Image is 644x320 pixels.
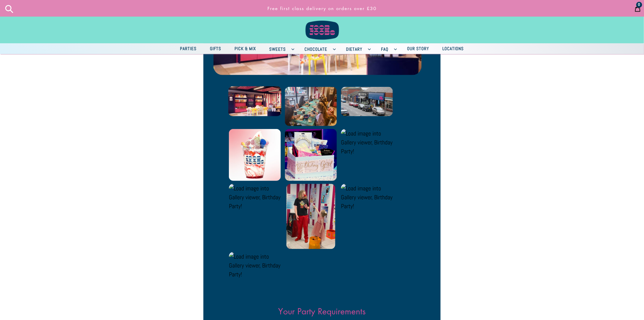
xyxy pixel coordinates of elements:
a: Free first class delivery on orders over £30 [203,3,441,14]
span: Parties [177,45,200,52]
span: Our Story [404,45,432,52]
span: Pick & Mix [232,45,259,52]
a: Pick & Mix [229,44,262,53]
span: 0 [638,3,640,7]
h2: Your Party Requirements [222,305,422,317]
img: Load image into Gallery viewer, Birthday Party! [341,184,393,211]
a: Gifts [204,44,227,53]
img: Load image into Gallery viewer, Birthday Party! [286,184,335,249]
img: Load image into Gallery viewer, Birthday Party! [229,184,281,211]
img: Load image into Gallery viewer, Birthday Party! [341,129,393,156]
span: Gifts [207,45,224,52]
button: Chocolate [299,43,339,54]
span: Sweets [267,45,289,53]
a: Locations [437,44,470,53]
button: Dietary [340,43,374,54]
img: Load image into Gallery viewer, Birthday Party! [229,252,281,279]
span: Chocolate [302,45,331,53]
button: FAQ [375,43,400,54]
button: Sweets [264,43,297,54]
span: Dietary [343,45,366,53]
img: Load image into Gallery viewer, Birthday Party! [229,129,281,181]
a: 0 [632,1,644,16]
a: Parties [174,44,203,53]
img: Load image into Gallery viewer, Birthday Party! [285,87,337,126]
img: Load image into Gallery viewer, Birthday Party! [341,87,393,116]
img: Load image into Gallery viewer, Birthday Party! [228,86,281,116]
a: Our Story [401,44,435,53]
p: Free first class delivery on orders over £30 [206,3,438,14]
img: Load image into Gallery viewer, Birthday Party! [285,129,337,181]
img: Joob Joobs [301,3,343,41]
span: Locations [440,45,467,52]
span: FAQ [378,45,392,53]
